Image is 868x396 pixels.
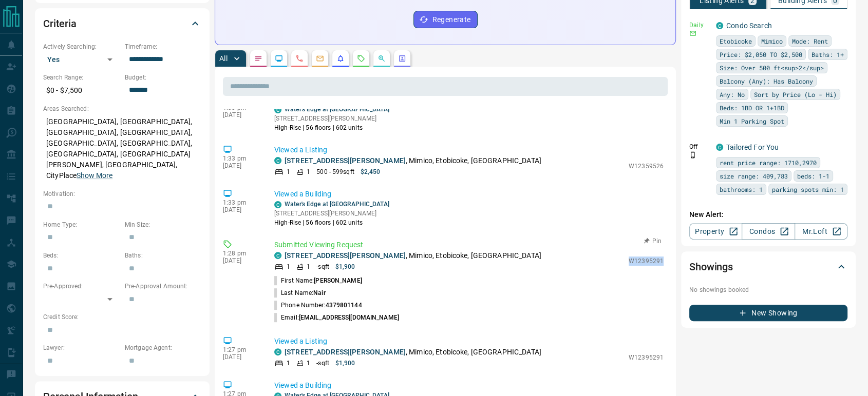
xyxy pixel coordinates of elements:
p: Viewed a Building [274,380,664,391]
p: 1 [307,167,310,176]
p: Actively Searching: [43,42,120,51]
div: condos.ca [274,157,281,164]
p: No showings booked [689,285,847,294]
span: Price: $2,050 TO $2,500 [720,49,802,60]
a: Tailored For You [726,143,779,151]
span: [PERSON_NAME] [314,277,362,284]
a: Water's Edge at [GEOGRAPHIC_DATA] [285,201,389,208]
div: condos.ca [716,144,723,151]
p: All [219,55,228,62]
span: bathrooms: 1 [720,184,763,194]
p: 1 [307,359,310,368]
span: Min 1 Parking Spot [720,116,784,126]
p: [GEOGRAPHIC_DATA], [GEOGRAPHIC_DATA], [GEOGRAPHIC_DATA], [GEOGRAPHIC_DATA], [GEOGRAPHIC_DATA], [G... [43,113,201,184]
p: [STREET_ADDRESS][PERSON_NAME] [274,209,389,218]
p: First Name: [274,276,362,285]
span: rent price range: 1710,2970 [720,157,817,168]
p: Phone Number: [274,301,362,310]
svg: Notes [254,54,262,63]
p: [STREET_ADDRESS][PERSON_NAME] [274,114,389,123]
p: 1:28 pm [223,250,259,257]
p: Min Size: [125,220,201,229]
a: Mr.Loft [795,223,847,240]
p: 1:33 pm [223,199,259,206]
svg: Email [689,30,696,37]
p: Timeframe: [125,42,201,51]
h2: Showings [689,259,733,275]
span: 4379801144 [325,302,362,309]
div: condos.ca [716,22,723,29]
p: 1 [287,262,290,271]
p: Budget: [125,73,201,82]
p: - sqft [316,359,329,368]
a: Condos [742,223,795,240]
button: New Showing [689,305,847,321]
p: 1 [287,167,290,176]
p: W12395291 [629,256,664,266]
svg: Listing Alerts [336,54,345,63]
span: [EMAIL_ADDRESS][DOMAIN_NAME] [299,314,399,321]
div: condos.ca [274,106,281,113]
p: Lawyer: [43,343,120,352]
span: Baths: 1+ [812,49,844,60]
h2: Criteria [43,15,77,32]
span: Nair [313,289,325,296]
span: Size: Over 500 ft<sup>2</sup> [720,63,824,73]
p: Viewed a Listing [274,336,664,347]
p: Mortgage Agent: [125,343,201,352]
p: Motivation: [43,189,201,199]
button: Regenerate [413,11,478,28]
p: W12359526 [629,162,664,171]
svg: Opportunities [378,54,386,63]
p: High-Rise | 56 floors | 602 units [274,123,389,132]
a: [STREET_ADDRESS][PERSON_NAME] [285,348,406,356]
p: [DATE] [223,111,259,118]
svg: Lead Browsing Activity [275,54,283,63]
p: , Mimico, Etobicoke, [GEOGRAPHIC_DATA] [285,250,541,261]
span: Balcony (Any): Has Balcony [720,76,813,86]
p: - sqft [316,262,329,271]
p: Beds: [43,251,120,260]
a: [STREET_ADDRESS][PERSON_NAME] [285,251,406,260]
span: Beds: 1BD OR 1+1BD [720,103,784,113]
p: Viewed a Building [274,189,664,200]
p: 1:27 pm [223,346,259,353]
p: Submitted Viewing Request [274,240,664,250]
a: Water's Edge at [GEOGRAPHIC_DATA] [285,106,389,113]
p: Email: [274,313,399,322]
a: [STREET_ADDRESS][PERSON_NAME] [285,156,406,165]
p: Credit Score: [43,312,201,322]
p: [DATE] [223,162,259,169]
p: , Mimico, Etobicoke, [GEOGRAPHIC_DATA] [285,347,541,358]
p: Home Type: [43,220,120,229]
span: beds: 1-1 [797,171,829,181]
button: Pin [638,236,668,246]
svg: Calls [295,54,304,63]
p: Areas Searched: [43,104,201,113]
p: $1,900 [335,262,355,271]
div: Yes [43,51,120,68]
p: $1,900 [335,359,355,368]
p: Pre-Approved: [43,282,120,291]
p: Daily [689,21,710,30]
p: 1 [287,359,290,368]
div: condos.ca [274,252,281,259]
p: W12395291 [629,353,664,362]
p: High-Rise | 56 floors | 602 units [274,218,389,227]
div: condos.ca [274,201,281,208]
p: $0 - $7,500 [43,82,120,99]
button: Show More [77,170,112,181]
div: Showings [689,254,847,279]
svg: Agent Actions [398,54,406,63]
p: Viewed a Listing [274,145,664,155]
svg: Push Notification Only [689,151,696,159]
p: Last Name: [274,288,326,298]
p: Baths: [125,251,201,260]
p: [DATE] [223,206,259,213]
p: New Alert: [689,209,847,220]
p: [DATE] [223,257,259,264]
p: $2,450 [361,167,381,176]
p: , Mimico, Etobicoke, [GEOGRAPHIC_DATA] [285,155,541,166]
span: Any: No [720,89,745,100]
span: size range: 409,783 [720,171,788,181]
